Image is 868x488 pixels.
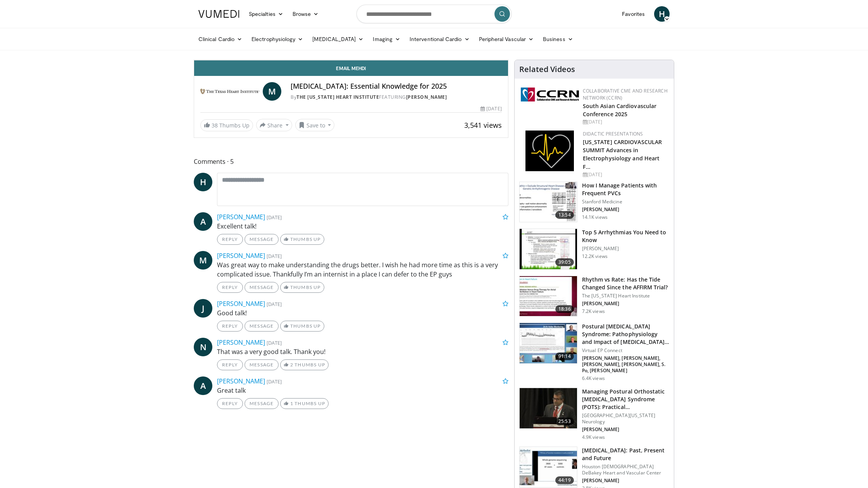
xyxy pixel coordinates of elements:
img: 8450d090-50e8-4655-b10b-5f0cc1c9b405.150x105_q85_crop-smart_upscale.jpg [520,388,577,428]
a: Reply [217,359,243,370]
a: A [194,212,212,231]
img: fd893042-b14a-49f1-9b12-ba3ffa4a5f7a.150x105_q85_crop-smart_upscale.jpg [520,323,577,363]
a: M [194,251,212,270]
a: Message [245,359,279,370]
p: That was a very good talk. Thank you! [217,347,508,356]
h3: [MEDICAL_DATA]: Past, Present and Future [582,447,669,462]
a: Reply [217,234,243,245]
p: [PERSON_NAME] [582,478,669,484]
div: By FEATURING [291,94,501,101]
div: [DATE] [583,171,668,178]
a: Imaging [368,31,405,47]
small: [DATE] [267,253,282,259]
a: 13:54 How I Manage Patients with Frequent PVCs Stanford Medicine [PERSON_NAME] 14.1K views [519,182,669,223]
p: Good talk! [217,308,508,318]
p: [PERSON_NAME] [582,301,669,307]
p: Excellent talk! [217,222,508,231]
span: 91:14 [555,352,574,360]
span: 44:19 [555,476,574,484]
p: [PERSON_NAME] [582,426,669,433]
a: Interventional Cardio [405,31,474,47]
p: Stanford Medicine [582,199,669,205]
a: Message [245,282,279,293]
p: 14.1K views [582,214,608,220]
span: Comments 5 [194,156,508,167]
h3: How I Manage Patients with Frequent PVCs [582,182,669,197]
a: Thumbs Up [280,321,324,332]
a: 38 Thumbs Up [200,119,253,131]
small: [DATE] [267,378,282,385]
p: Was great way to make understanding the drugs better. I wish he had more time as this is a very c... [217,260,508,279]
span: 2 [290,362,293,368]
span: 3,541 views [464,120,502,130]
h4: Related Videos [519,65,575,74]
a: [PERSON_NAME] [217,377,265,385]
a: Business [538,31,578,47]
a: Message [245,321,279,332]
a: 18:36 Rhythm vs Rate: Has the Tide Changed Since the AFFIRM Trial? The [US_STATE] Heart Institute... [519,276,669,317]
button: Save to [295,119,335,131]
a: 91:14 Postural [MEDICAL_DATA] Syndrome: Pathophysiology and Impact of [MEDICAL_DATA] … Virtual EP... [519,323,669,381]
a: Message [245,234,279,245]
span: 1 [290,400,293,406]
a: Browse [288,6,324,22]
a: Specialties [244,6,288,22]
p: The [US_STATE] Heart Institute [582,293,669,299]
h3: Top 5 Arrhythmias You Need to Know [582,229,669,244]
a: 1 Thumbs Up [280,398,329,409]
img: e6be7ba5-423f-4f4d-9fbf-6050eac7a348.150x105_q85_crop-smart_upscale.jpg [520,229,577,269]
a: Reply [217,398,243,409]
span: H [194,173,212,191]
h3: Rhythm vs Rate: Has the Tide Changed Since the AFFIRM Trial? [582,276,669,291]
a: A [194,376,212,395]
span: J [194,299,212,318]
small: [DATE] [267,301,282,308]
div: [DATE] [583,119,668,125]
a: 39:05 Top 5 Arrhythmias You Need to Know [PERSON_NAME] 12.2K views [519,229,669,270]
p: 4.9K views [582,434,605,440]
p: Virtual EP Connect [582,347,669,354]
div: [DATE] [480,105,501,112]
a: [MEDICAL_DATA] [308,31,368,47]
a: [PERSON_NAME] [217,338,265,347]
img: 035af05d-46d8-43ad-a7a3-75c6d7379691.150x105_q85_crop-smart_upscale.jpg [520,447,577,487]
h3: Postural [MEDICAL_DATA] Syndrome: Pathophysiology and Impact of [MEDICAL_DATA] … [582,323,669,346]
a: Email Mehdi [194,60,508,76]
a: Message [245,398,279,409]
p: [PERSON_NAME], [PERSON_NAME], [PERSON_NAME], [PERSON_NAME], S. Po, [PERSON_NAME] [582,355,669,374]
p: Houston [DEMOGRAPHIC_DATA] DeBakey Heart and Vascular Center [582,464,669,476]
p: 6.4K views [582,375,605,381]
p: [PERSON_NAME] [582,246,669,252]
img: 1860aa7a-ba06-47e3-81a4-3dc728c2b4cf.png.150x105_q85_autocrop_double_scale_upscale_version-0.2.png [525,131,574,171]
a: [PERSON_NAME] [217,299,265,308]
img: The Texas Heart Institute [200,82,260,101]
a: M [263,82,281,101]
small: [DATE] [267,214,282,221]
a: H [654,6,670,22]
p: 7.2K views [582,308,605,314]
a: Favorites [617,6,649,22]
a: [PERSON_NAME] [217,213,265,221]
a: [PERSON_NAME] [406,94,447,100]
a: Reply [217,282,243,293]
small: [DATE] [267,339,282,346]
img: eb6d139b-1fa2-419e-a171-13e36c281eca.150x105_q85_crop-smart_upscale.jpg [520,182,577,222]
a: N [194,338,212,356]
button: Share [256,119,292,131]
a: 25:53 Managing Postural Orthostatic [MEDICAL_DATA] Syndrome (POTS): Practical… [GEOGRAPHIC_DATA][... [519,388,669,440]
h4: [MEDICAL_DATA]: Essential Knowledge for 2025 [291,82,501,91]
a: [US_STATE] CARDIOVASCULAR SUMMIT Advances in Electrophysiology and Heart F… [583,138,662,170]
p: [GEOGRAPHIC_DATA][US_STATE] Neurology [582,412,669,425]
p: [PERSON_NAME] [582,206,669,213]
a: Thumbs Up [280,234,324,245]
img: VuMedi Logo [198,10,239,18]
a: Collaborative CME and Research Network (CCRN) [583,88,668,101]
span: 25:53 [555,418,574,425]
a: 2 Thumbs Up [280,359,329,370]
